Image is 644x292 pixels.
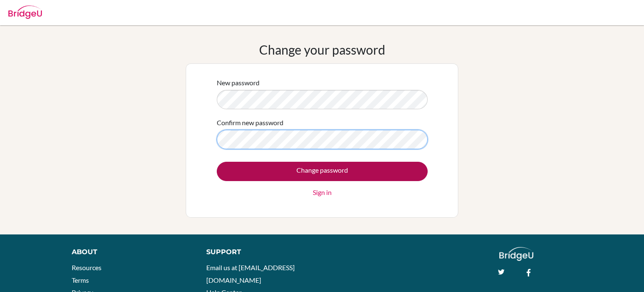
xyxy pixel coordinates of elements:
[72,247,187,257] div: About
[206,263,295,284] a: Email us at [EMAIL_ADDRESS][DOMAIN_NAME]
[217,118,283,128] label: Confirm new password
[499,247,533,261] img: logo_white@2x-f4f0deed5e89b7ecb1c2cc34c3e3d731f90f0f143d5ea2071677605dd97b5244.png
[8,5,42,19] img: Bridge-U
[72,276,89,284] a: Terms
[72,263,101,271] a: Resources
[206,247,313,257] div: Support
[259,42,385,57] h1: Change your password
[217,78,260,88] label: New password
[313,187,332,197] a: Sign in
[217,162,428,181] input: Change password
